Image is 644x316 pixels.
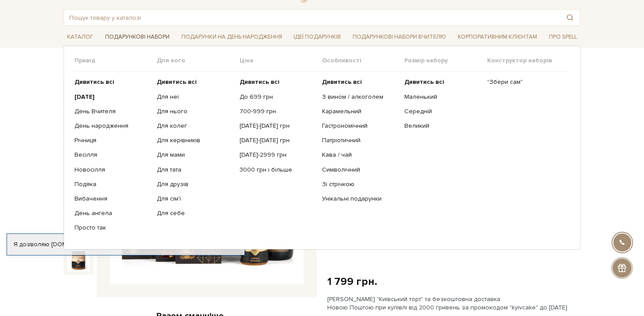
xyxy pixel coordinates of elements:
b: Дивитись всі [240,78,280,86]
a: Для сім'ї [157,195,233,203]
a: Зі стрічкою [322,180,398,188]
a: День ангела [74,209,150,217]
a: Для мами [157,151,233,159]
a: Дивитись всі [157,78,233,86]
span: Розмір набору [404,57,487,65]
a: З вином / алкоголем [322,93,398,101]
a: Карамельний [322,108,398,115]
a: Дивитись всі [74,78,150,86]
span: Привід [74,57,157,65]
a: 3000 грн і більше [240,166,315,174]
a: День Вчителя [74,108,150,115]
a: Річниця [74,136,150,144]
span: Особливості [322,57,404,65]
a: День народження [74,122,150,130]
a: Подарункові набори [102,30,173,44]
a: "Збери сам" [487,78,563,86]
a: Про Spell [545,30,580,44]
a: Новосілля [74,166,150,174]
a: Великий [404,122,480,130]
a: Для тата [157,166,233,174]
a: Кава / чай [322,151,398,159]
a: [DATE]-2999 грн [240,151,315,159]
a: Ідеї подарунків [290,30,344,44]
a: Унікальні подарунки [322,195,398,203]
div: [PERSON_NAME] "Київський торт" та безкоштовна доставка Новою Поштою при купівлі від 2000 гривень ... [327,295,580,311]
a: Середній [404,108,480,115]
a: Подяка [74,180,150,188]
a: Просто так [74,224,150,232]
span: Конструктор наборів [487,57,570,65]
input: Пошук товару у каталозі [64,10,560,25]
img: Набір Солодке привітання (Колекція до Дня Народження) [67,248,90,271]
button: Пошук товару у каталозі [560,10,580,25]
b: Дивитись всі [157,78,197,86]
a: До 699 грн [240,93,315,101]
a: Символічний [322,166,398,174]
a: Патріотичний [322,136,398,144]
a: Для неї [157,93,233,101]
a: Подарунки на День народження [178,30,286,44]
span: Для кого [157,57,239,65]
a: Для керівників [157,136,233,144]
a: Подарункові набори Вчителю [349,29,449,44]
a: Дивитись всі [404,78,480,86]
a: Для себе [157,209,233,217]
b: Дивитись всі [74,78,114,86]
a: [DATE]-[DATE] грн [240,122,315,130]
a: Весілля [74,151,150,159]
a: 700-999 грн [240,108,315,115]
div: 1 799 грн. [327,275,377,288]
b: [DATE] [74,93,95,101]
a: Вибачення [74,195,150,203]
a: [DATE] [74,93,150,101]
a: Для друзів [157,180,233,188]
div: Я дозволяю [DOMAIN_NAME] використовувати [7,241,244,248]
a: Каталог [64,30,97,44]
b: Дивитись всі [404,78,444,86]
a: Дивитись всі [240,78,315,86]
span: Ціна [240,57,322,65]
a: Гастрономічний [322,122,398,130]
a: Маленький [404,93,480,101]
b: Дивитись всі [322,78,362,86]
a: Для нього [157,108,233,115]
a: Корпоративним клієнтам [454,30,541,44]
div: Каталог [64,46,580,249]
a: Дивитись всі [322,78,398,86]
a: [DATE]-[DATE] грн [240,136,315,144]
a: Для колег [157,122,233,130]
